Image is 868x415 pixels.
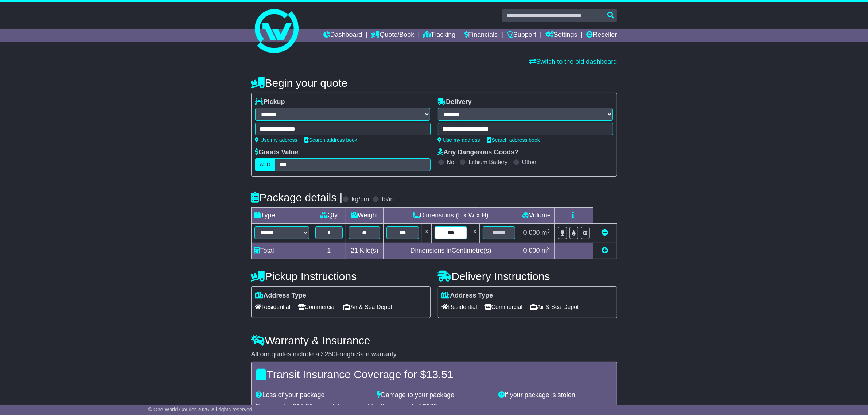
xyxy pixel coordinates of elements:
td: Kilo(s) [346,243,384,259]
label: No [447,159,454,166]
td: Weight [346,207,384,224]
a: Financials [464,29,498,42]
a: Switch to the old dashboard [529,58,617,65]
a: Quote/Book [371,29,414,42]
div: Loss of your package [252,391,374,399]
td: Volume [518,207,555,224]
a: Reseller [586,29,617,42]
label: Delivery [438,98,472,106]
span: Residential [255,301,291,313]
a: Use my address [255,137,297,143]
span: Air & Sea Depot [530,301,579,313]
span: 600 [426,403,437,410]
a: Dashboard [323,29,362,42]
label: lb/in [382,195,394,203]
span: Residential [442,301,477,313]
a: Search address book [487,137,540,143]
td: 1 [312,243,346,259]
label: kg/cm [351,195,369,203]
span: Commercial [484,301,522,313]
td: x [470,224,480,243]
div: All our quotes include a $ FreightSafe warranty. [251,350,617,358]
div: If your package is stolen [495,391,616,399]
label: Address Type [442,292,493,300]
label: Goods Value [255,148,299,156]
span: 13.51 [426,368,454,380]
h4: Package details | [251,191,343,203]
label: Other [522,159,537,166]
span: m [542,247,550,254]
h4: Delivery Instructions [438,270,617,282]
h4: Warranty & Insurance [251,334,617,346]
span: 0.000 [523,247,540,254]
span: m [542,229,550,236]
a: Use my address [438,137,480,143]
span: © One World Courier 2025. All rights reserved. [148,407,254,412]
label: Pickup [255,98,285,106]
td: Dimensions (L x W x H) [383,207,518,224]
span: 250 [325,350,336,358]
span: 0.000 [523,229,540,236]
a: Tracking [423,29,455,42]
a: Settings [545,29,577,42]
h4: Pickup Instructions [251,270,431,282]
span: 13.51 [297,403,313,410]
a: Add new item [602,247,608,254]
h4: Begin your quote [251,77,617,89]
label: Lithium Battery [468,159,507,166]
td: Dimensions in Centimetre(s) [383,243,518,259]
div: For an extra $ you're fully covered for the amount of $ . [256,403,612,411]
sup: 3 [547,228,550,234]
a: Remove this item [602,229,608,236]
sup: 3 [547,246,550,251]
div: Damage to your package [373,391,495,399]
a: Search address book [305,137,357,143]
td: Qty [312,207,346,224]
label: Address Type [255,292,307,300]
span: 21 [351,247,358,254]
label: AUD [255,158,276,171]
h4: Transit Insurance Coverage for $ [256,368,612,380]
td: x [422,224,431,243]
td: Total [251,243,312,259]
label: Any Dangerous Goods? [438,148,519,156]
span: Air & Sea Depot [343,301,392,313]
td: Type [251,207,312,224]
a: Support [507,29,536,42]
span: Commercial [298,301,336,313]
